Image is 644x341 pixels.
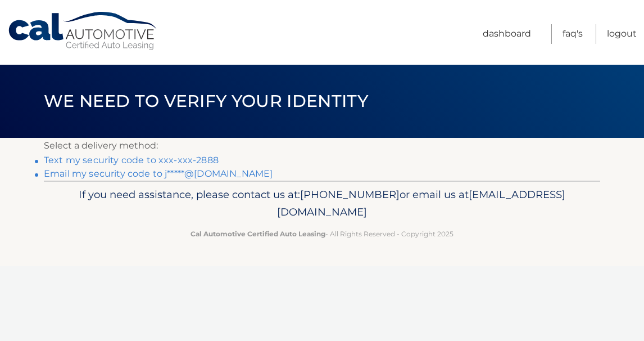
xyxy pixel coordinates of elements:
[44,168,273,179] a: Email my security code to j*****@[DOMAIN_NAME]
[51,186,593,222] p: If you need assistance, please contact us at: or email us at
[607,24,637,44] a: Logout
[44,138,600,154] p: Select a delivery method:
[7,11,159,51] a: Cal Automotive
[191,230,325,238] strong: Cal Automotive Certified Auto Leasing
[483,24,531,44] a: Dashboard
[563,24,583,44] a: FAQ's
[300,188,400,201] span: [PHONE_NUMBER]
[44,91,368,111] span: We need to verify your identity
[44,155,219,165] a: Text my security code to xxx-xxx-2888
[51,228,593,240] p: - All Rights Reserved - Copyright 2025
